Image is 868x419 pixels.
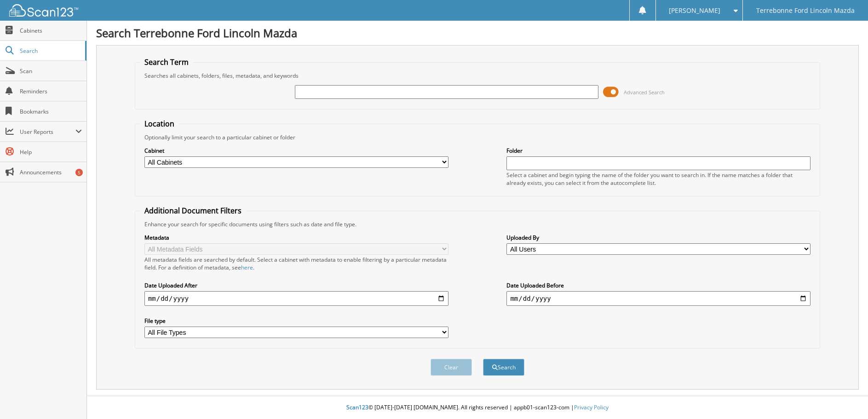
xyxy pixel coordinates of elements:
h1: Search Terrebonne Ford Lincoln Mazda [96,25,859,40]
div: Optionally limit your search to a particular cabinet or folder [140,133,815,141]
legend: Location [140,119,179,129]
span: Help [20,148,82,156]
div: Enhance your search for specific documents using filters such as date and file type. [140,220,815,228]
span: Cabinets [20,27,82,34]
label: Cabinet [144,147,448,155]
span: Search [20,47,80,55]
div: All metadata fields are searched by default. Select a cabinet with metadata to enable filtering b... [144,256,448,271]
span: Terrebonne Ford Lincoln Mazda [756,8,855,13]
label: Folder [506,147,811,155]
div: Select a cabinet and begin typing the name of the folder you want to search in. If the name match... [506,171,811,187]
span: Reminders [20,87,82,95]
button: Clear [431,359,472,376]
span: Scan [20,67,82,75]
span: [PERSON_NAME] [669,8,720,13]
a: Privacy Policy [574,403,609,411]
span: User Reports [20,128,75,136]
label: File type [144,317,448,325]
legend: Additional Document Filters [140,206,246,216]
img: scan123-logo-white.svg [9,4,78,17]
input: start [144,291,448,306]
div: © [DATE]-[DATE] [DOMAIN_NAME]. All rights reserved | appb01-scan123-com | [87,396,868,419]
a: here [241,264,253,271]
label: Date Uploaded After [144,281,448,289]
span: Scan123 [346,403,368,411]
button: Search [483,359,524,376]
label: Date Uploaded Before [506,281,811,289]
span: Bookmarks [20,108,82,115]
label: Uploaded By [506,234,811,241]
label: Metadata [144,234,448,241]
input: end [506,291,811,306]
legend: Search Term [140,57,193,67]
span: Announcements [20,168,82,176]
span: Advanced Search [624,89,665,96]
div: Searches all cabinets, folders, files, metadata, and keywords [140,72,815,80]
div: 5 [75,169,83,176]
